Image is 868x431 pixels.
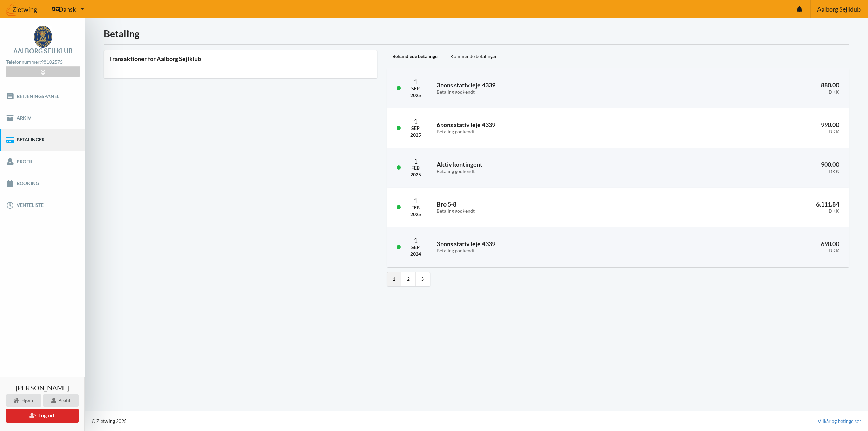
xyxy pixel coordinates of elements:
[410,132,421,138] div: 2025
[416,272,430,286] a: 3
[410,85,421,92] div: Sep
[109,55,372,63] h3: Transaktioner for Aalborg Sejlklub
[410,171,421,178] div: 2025
[656,169,839,174] div: DKK
[410,78,421,85] div: 1
[437,240,653,254] h3: 3 tons stativ leje 4339
[663,248,839,254] div: DKK
[437,81,653,95] h3: 3 tons stativ leje 4339
[410,197,421,204] div: 1
[410,125,421,132] div: Sep
[663,89,839,95] div: DKK
[6,409,79,423] button: Log ud
[437,208,641,214] div: Betaling godkendt
[387,50,445,63] div: Behandlede betalinger
[410,164,421,171] div: Feb
[437,248,653,254] div: Betaling godkendt
[437,121,653,135] h3: 6 tons stativ leje 4339
[817,6,861,12] span: Aalborg Sejlklub
[6,58,79,67] div: Telefonnummer:
[410,211,421,218] div: 2025
[401,272,416,286] a: 2
[410,92,421,99] div: 2025
[34,26,52,48] img: logo
[6,394,41,407] div: Hjem
[410,204,421,211] div: Feb
[59,6,76,12] span: Dansk
[437,89,653,95] div: Betaling godkendt
[410,157,421,164] div: 1
[43,394,79,407] div: Profil
[16,384,69,391] span: [PERSON_NAME]
[821,121,839,129] span: 990.00
[410,237,421,244] div: 1
[821,161,839,168] span: 900.00
[437,129,653,135] div: Betaling godkendt
[13,48,73,54] div: Aalborg Sejlklub
[410,118,421,125] div: 1
[663,129,839,135] div: DKK
[445,50,502,63] div: Kommende betalinger
[41,59,63,65] strong: 98102575
[821,240,839,248] span: 690.00
[410,251,421,257] div: 2024
[650,208,839,214] div: DKK
[818,418,861,425] a: Vilkår og betingelser
[437,169,647,174] div: Betaling godkendt
[387,272,401,286] a: 1
[821,81,839,89] span: 880.00
[437,161,647,174] h3: Aktiv kontingent
[104,27,849,40] h1: Betaling
[816,200,839,208] span: 6,111.84
[410,244,421,251] div: Sep
[437,200,641,214] h3: Bro 5-8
